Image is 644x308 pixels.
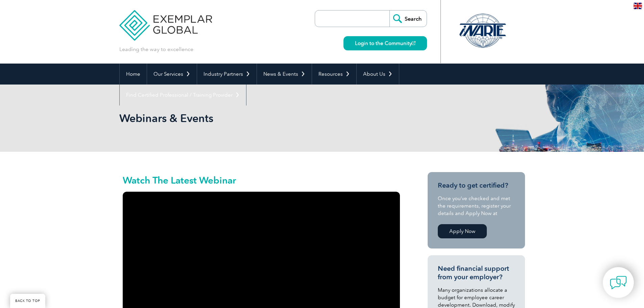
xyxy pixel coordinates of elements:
a: Resources [312,64,356,85]
a: News & Events [257,64,312,85]
a: Find Certified Professional / Training Provider [120,85,246,105]
h3: Need financial support from your employer? [438,264,515,281]
a: BACK TO TOP [10,294,45,308]
a: Login to the Community [343,36,427,50]
a: About Us [357,64,399,85]
a: Our Services [147,64,197,85]
h2: Watch The Latest Webinar [123,175,400,185]
input: Search [389,10,427,27]
a: Apply Now [438,224,487,238]
h1: Webinars & Events [119,112,379,125]
p: Leading the way to excellence [119,46,193,53]
img: open_square.png [412,41,415,45]
p: Once you’ve checked and met the requirements, register your details and Apply Now at [438,195,515,217]
a: Home [120,64,147,85]
a: Industry Partners [197,64,257,85]
img: en [634,3,642,9]
img: contact-chat.png [610,274,627,291]
h3: Ready to get certified? [438,181,515,190]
